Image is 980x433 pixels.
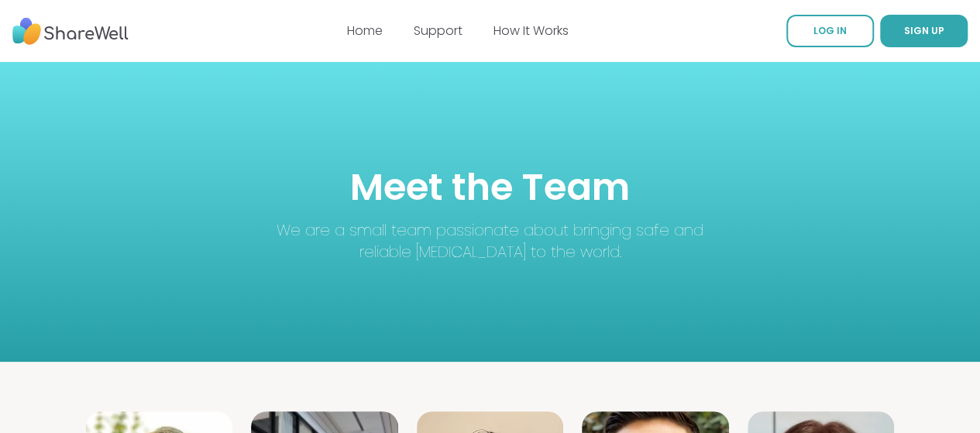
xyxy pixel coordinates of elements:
[880,15,968,47] button: SIGN UP
[493,22,569,40] a: How It Works
[12,10,129,53] img: ShareWell Nav Logo
[813,24,847,37] span: LOG IN
[904,24,944,37] span: SIGN UP
[414,22,462,40] a: Support
[786,15,874,47] a: LOG IN
[255,219,726,263] p: We are a small team passionate about bringing safe and reliable [MEDICAL_DATA] to the world.
[347,22,383,40] a: Home
[255,161,726,213] h1: Meet the Team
